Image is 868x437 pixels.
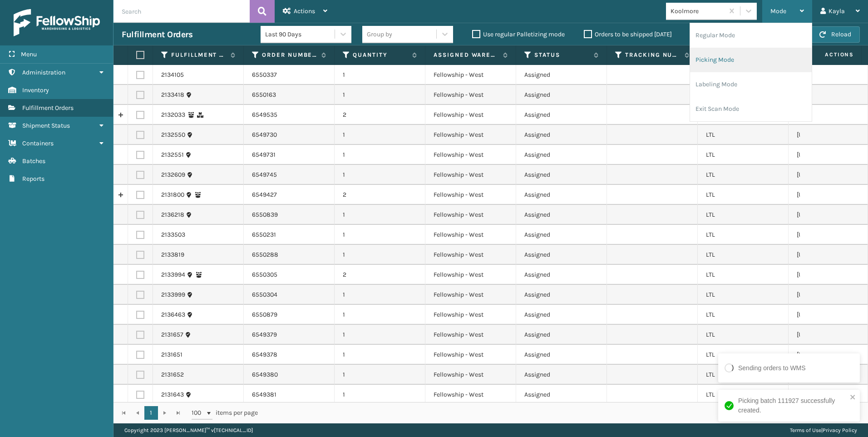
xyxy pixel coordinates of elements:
[335,85,425,105] td: 1
[161,250,184,259] a: 2133819
[796,47,859,62] span: Actions
[335,265,425,285] td: 2
[738,363,806,373] div: Sending orders to WMS
[244,365,335,385] td: 6549380
[425,145,516,165] td: Fellowship - West
[516,285,607,305] td: Assigned
[516,305,607,325] td: Assigned
[425,205,516,225] td: Fellowship - West
[244,305,335,325] td: 6550879
[425,125,516,145] td: Fellowship - West
[271,408,858,417] div: 1 - 45 of 45 items
[335,65,425,85] td: 1
[425,325,516,345] td: Fellowship - West
[516,325,607,345] td: Assigned
[425,165,516,185] td: Fellowship - West
[698,385,789,405] td: LTL
[122,29,192,40] h3: Fulfillment Orders
[425,105,516,125] td: Fellowship - West
[516,145,607,165] td: Assigned
[425,305,516,325] td: Fellowship - West
[244,245,335,265] td: 6550288
[161,130,185,139] a: 2132550
[516,85,607,105] td: Assigned
[516,385,607,405] td: Assigned
[22,175,44,183] span: Reports
[161,90,184,99] a: 2133418
[425,65,516,85] td: Fellowship - West
[244,385,335,405] td: 6549381
[770,7,786,15] span: Mode
[698,265,789,285] td: LTL
[22,69,65,76] span: Administration
[262,51,317,59] label: Order Number
[434,51,498,59] label: Assigned Warehouse
[425,85,516,105] td: Fellowship - West
[335,205,425,225] td: 1
[161,350,182,359] a: 2131651
[244,165,335,185] td: 6549745
[294,7,315,15] span: Actions
[244,85,335,105] td: 6550163
[161,110,185,119] a: 2132033
[335,325,425,345] td: 1
[124,423,253,437] p: Copyright 2023 [PERSON_NAME]™ v [TECHNICAL_ID]
[244,65,335,85] td: 6550337
[698,305,789,325] td: LTL
[698,205,789,225] td: LTL
[516,165,607,185] td: Assigned
[516,365,607,385] td: Assigned
[335,145,425,165] td: 1
[244,265,335,285] td: 6550305
[516,125,607,145] td: Assigned
[161,270,185,279] a: 2133994
[425,285,516,305] td: Fellowship - West
[516,105,607,125] td: Assigned
[425,265,516,285] td: Fellowship - West
[335,385,425,405] td: 1
[161,170,185,179] a: 2132609
[335,165,425,185] td: 1
[425,245,516,265] td: Fellowship - West
[22,122,70,129] span: Shipment Status
[22,139,54,147] span: Containers
[698,285,789,305] td: LTL
[698,165,789,185] td: LTL
[244,185,335,205] td: 6549427
[161,190,184,199] a: 2131800
[698,345,789,365] td: LTL
[192,408,205,417] span: 100
[698,145,789,165] td: LTL
[425,365,516,385] td: Fellowship - West
[335,245,425,265] td: 1
[698,325,789,345] td: LTL
[161,210,184,219] a: 2136218
[161,390,184,399] a: 2131643
[698,245,789,265] td: LTL
[367,30,392,39] div: Group by
[21,50,37,58] span: Menu
[516,225,607,245] td: Assigned
[335,365,425,385] td: 1
[353,51,408,59] label: Quantity
[161,330,183,339] a: 2131657
[161,370,184,379] a: 2131652
[690,23,812,48] li: Regular Mode
[244,285,335,305] td: 6550304
[335,105,425,125] td: 2
[690,97,812,121] li: Exit Scan Mode
[698,185,789,205] td: LTL
[22,157,45,165] span: Batches
[516,205,607,225] td: Assigned
[698,365,789,385] td: LTL
[335,305,425,325] td: 1
[811,26,860,43] button: Reload
[472,30,565,38] label: Use regular Palletizing mode
[698,225,789,245] td: LTL
[335,125,425,145] td: 1
[584,30,672,38] label: Orders to be shipped [DATE]
[690,48,812,72] li: Picking Mode
[161,290,185,299] a: 2133999
[22,104,74,112] span: Fulfillment Orders
[14,9,100,36] img: logo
